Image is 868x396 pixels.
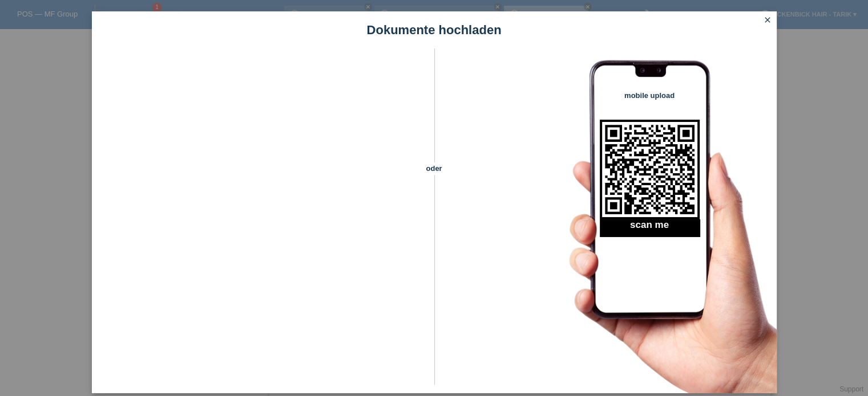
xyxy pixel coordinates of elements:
h2: scan me [600,219,700,236]
h4: mobile upload [600,91,700,100]
iframe: Upload [109,77,414,362]
a: close [760,14,775,27]
i: close [763,15,772,25]
h1: Dokumente hochladen [92,23,777,37]
span: oder [414,162,454,174]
